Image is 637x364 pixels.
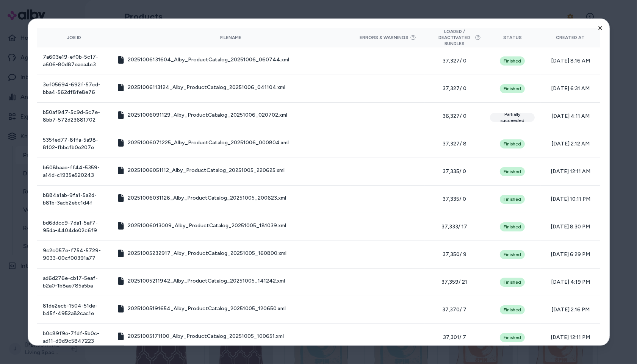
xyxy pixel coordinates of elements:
[500,194,525,203] div: Finished
[37,158,111,185] td: b608baae-ff44-5359-a14d-c1935e520243
[117,166,285,174] button: 20251006051112_Alby_ProductCatalog_20251005_220625.xml
[117,56,289,63] button: 20251006131604_Alby_ProductCatalog_20251006_060744.xml
[490,112,535,122] div: Partially succeeded
[117,34,345,40] div: Filename
[500,333,525,342] div: Finished
[117,277,285,284] button: 20251005211942_Alby_ProductCatalog_20251005_141242.xml
[431,57,478,64] span: 37,327 / 0
[431,28,478,46] button: Loaded / Deactivated Bundles
[431,250,478,258] span: 37,350 / 9
[431,112,478,120] span: 36,327 / 0
[500,167,525,176] div: Finished
[37,75,111,102] td: 3ef05694-692f-57cd-bba4-562df8fe8e76
[37,185,111,213] td: b884a1ab-9fa1-5a2d-b81b-3acb2ebc1d4f
[431,140,478,147] span: 37,327 / 8
[360,34,416,40] button: Errors & Warnings
[431,84,478,92] span: 37,327 / 0
[37,130,111,158] td: 535fed77-8ffa-5a98-8102-fbbcfb0e207e
[128,249,286,257] span: 20251005232917_Alby_ProductCatalog_20251005_160800.xml
[37,102,111,130] td: b50af947-5c9d-5c7e-8bb7-572d23681702
[547,195,594,203] span: [DATE] 10:11 PM
[37,47,111,75] td: 7a603e19-ef0b-5c17-a606-80d87eaea4c3
[43,34,105,40] div: Job ID
[117,305,286,312] button: 20251005191654_Alby_ProductCatalog_20251005_120650.xml
[500,305,525,314] div: Finished
[128,139,289,146] span: 20251006071225_Alby_ProductCatalog_20251006_000804.xml
[128,332,284,340] span: 20251005171100_Alby_ProductCatalog_20251005_100651.xml
[547,223,594,230] span: [DATE] 8:30 PM
[117,111,287,119] button: 20251006091129_Alby_ProductCatalog_20251006_020702.xml
[547,140,594,147] span: [DATE] 2:12 AM
[490,34,535,40] div: Status
[547,250,594,258] span: [DATE] 6:29 PM
[128,222,286,229] span: 20251006013009_Alby_ProductCatalog_20251005_181039.xml
[128,111,287,119] span: 20251006091129_Alby_ProductCatalog_20251006_020702.xml
[128,56,289,63] span: 20251006131604_Alby_ProductCatalog_20251006_060744.xml
[128,305,286,312] span: 20251005191654_Alby_ProductCatalog_20251005_120650.xml
[500,56,525,65] div: Finished
[37,296,111,323] td: 81de2ecb-1504-51de-b45f-4952a82cac1e
[117,194,286,202] button: 20251006031126_Alby_ProductCatalog_20251005_200623.xml
[117,83,285,91] button: 20251006113124_Alby_ProductCatalog_20251006_041104.xml
[547,57,594,64] span: [DATE] 8:16 AM
[490,110,535,122] button: Partially succeeded
[37,241,111,268] td: 9c2c057e-f754-5729-9033-00cf00391a77
[431,278,478,286] span: 37,359 / 21
[547,167,594,175] span: [DATE] 12:11 AM
[500,222,525,231] div: Finished
[431,333,478,341] span: 37,301 / 7
[117,332,284,340] button: 20251005171100_Alby_ProductCatalog_20251005_100651.xml
[128,166,285,174] span: 20251006051112_Alby_ProductCatalog_20251005_220625.xml
[431,223,478,230] span: 37,333 / 17
[117,139,289,146] button: 20251006071225_Alby_ProductCatalog_20251006_000804.xml
[547,112,594,120] span: [DATE] 4:11 AM
[128,194,286,202] span: 20251006031126_Alby_ProductCatalog_20251005_200623.xml
[547,34,594,40] div: Created At
[117,249,286,257] button: 20251005232917_Alby_ProductCatalog_20251005_160800.xml
[431,306,478,313] span: 37,370 / 7
[547,84,594,92] span: [DATE] 6:31 AM
[37,323,111,351] td: b0c89f9e-7fdf-5b0c-ad11-d9d9c5847223
[128,277,285,284] span: 20251005211942_Alby_ProductCatalog_20251005_141242.xml
[547,306,594,313] span: [DATE] 2:16 PM
[128,83,285,91] span: 20251006113124_Alby_ProductCatalog_20251006_041104.xml
[500,277,525,286] div: Finished
[37,213,111,241] td: bd6ddcc9-7da1-5af7-95da-4404de02c6f9
[500,139,525,148] div: Finished
[431,195,478,203] span: 37,335 / 0
[117,222,286,229] button: 20251006013009_Alby_ProductCatalog_20251005_181039.xml
[500,84,525,93] div: Finished
[500,250,525,259] div: Finished
[547,333,594,341] span: [DATE] 12:11 PM
[431,167,478,175] span: 37,335 / 0
[547,278,594,286] span: [DATE] 4:19 PM
[37,268,111,296] td: ad6d276e-cb17-5eaf-b2a0-1b8ae785a5ba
